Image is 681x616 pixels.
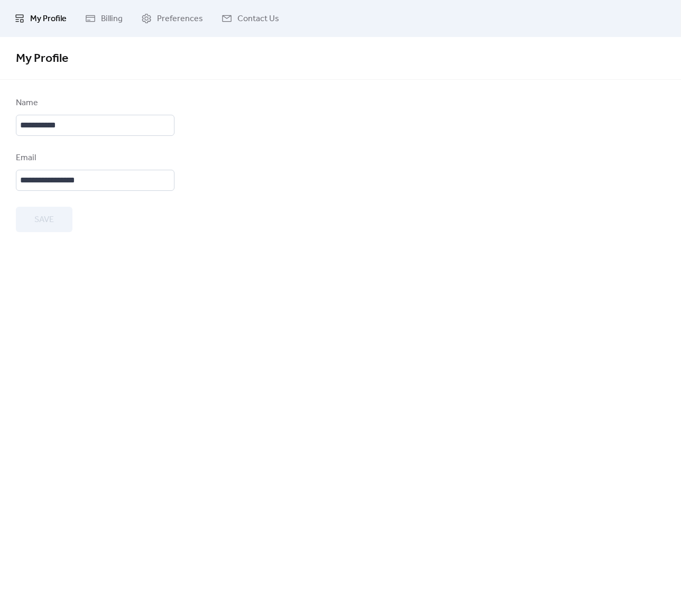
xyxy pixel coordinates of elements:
[30,13,67,25] span: My Profile
[133,4,211,33] a: Preferences
[16,47,68,70] span: My Profile
[16,152,172,164] div: Email
[101,13,123,25] span: Billing
[237,13,279,25] span: Contact Us
[16,97,172,109] div: Name
[6,4,75,33] a: My Profile
[157,13,203,25] span: Preferences
[214,4,287,33] a: Contact Us
[77,4,131,33] a: Billing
